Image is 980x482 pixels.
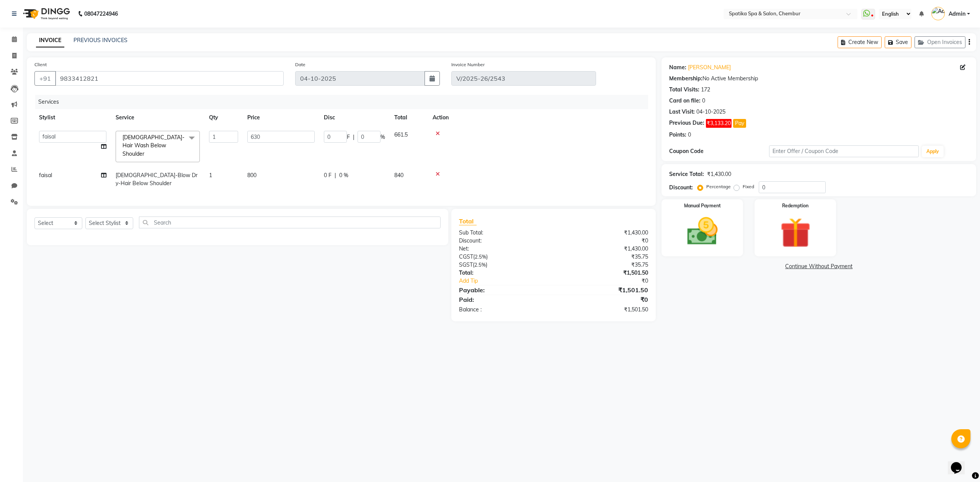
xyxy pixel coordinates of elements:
[949,10,965,18] span: Admin
[453,269,554,277] div: Total:
[554,285,654,295] div: ₹1,501.50
[688,131,691,139] div: 0
[570,277,654,285] div: ₹0
[34,61,47,68] label: Client
[347,133,350,141] span: F
[339,171,348,179] span: 0 %
[743,183,754,190] label: Fixed
[669,64,686,72] div: Name:
[453,229,554,237] div: Sub Total:
[706,119,732,128] span: ₹3,133.20
[35,95,654,109] div: Services
[554,245,654,253] div: ₹1,430.00
[948,451,972,474] iframe: chat widget
[554,306,654,314] div: ₹1,501.50
[459,261,473,268] span: SGST
[295,61,305,68] label: Date
[554,261,654,269] div: ₹35.75
[122,134,185,157] span: [DEMOGRAPHIC_DATA]-Hair Wash Below Shoulder
[554,295,654,304] div: ₹0
[39,172,52,179] span: faisal
[36,34,64,47] a: INVOICE
[390,109,428,126] th: Total
[209,172,212,179] span: 1
[733,119,746,128] button: Pay
[73,37,127,44] a: PREVIOUS INVOICES
[453,306,554,314] div: Balance :
[453,295,554,304] div: Paid:
[554,237,654,245] div: ₹0
[459,217,477,225] span: Total
[885,36,911,48] button: Save
[669,97,701,105] div: Card on file:
[669,170,704,178] div: Service Total:
[247,172,256,179] span: 800
[34,71,56,86] button: +91
[669,108,695,116] div: Last Visit:
[669,131,686,139] div: Points:
[554,229,654,237] div: ₹1,430.00
[453,245,554,253] div: Net:
[243,109,319,126] th: Price
[669,147,769,155] div: Coupon Code
[554,269,654,277] div: ₹1,501.50
[459,253,473,260] span: CGST
[688,64,731,72] a: [PERSON_NAME]
[669,119,704,128] div: Previous Due:
[453,277,570,285] a: Add Tip
[701,86,710,94] div: 172
[139,217,441,228] input: Search
[428,109,648,126] th: Action
[838,36,882,48] button: Create New
[771,214,820,252] img: _gift.svg
[769,145,919,157] input: Enter Offer / Coupon Code
[116,172,198,187] span: [DEMOGRAPHIC_DATA]-Blow Dry-Hair Below Shoulder
[453,285,554,295] div: Payable:
[474,262,486,268] span: 2.5%
[394,131,408,138] span: 661.5
[922,146,944,157] button: Apply
[453,261,554,269] div: ( )
[20,3,72,24] img: logo
[669,75,702,83] div: Membership:
[669,86,699,94] div: Total Visits:
[319,109,390,126] th: Disc
[554,253,654,261] div: ₹35.75
[453,237,554,245] div: Discount:
[111,109,204,126] th: Service
[55,71,284,86] input: Search by Name/Mobile/Email/Code
[451,61,485,68] label: Invoice Number
[696,108,725,116] div: 04-10-2025
[707,170,731,178] div: ₹1,430.00
[663,262,975,270] a: Continue Without Payment
[144,150,148,157] a: x
[353,133,354,141] span: |
[931,7,945,20] img: Admin
[394,172,403,179] span: 840
[669,75,969,83] div: No Active Membership
[34,109,111,126] th: Stylist
[669,184,693,192] div: Discount:
[706,183,731,190] label: Percentage
[453,253,554,261] div: ( )
[381,133,385,141] span: %
[678,214,727,249] img: _cash.svg
[335,171,336,179] span: |
[324,171,332,179] span: 0 F
[915,36,965,48] button: Open Invoices
[204,109,243,126] th: Qty
[782,202,808,209] label: Redemption
[702,97,705,105] div: 0
[684,202,721,209] label: Manual Payment
[84,3,118,24] b: 08047224946
[475,254,486,260] span: 2.5%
